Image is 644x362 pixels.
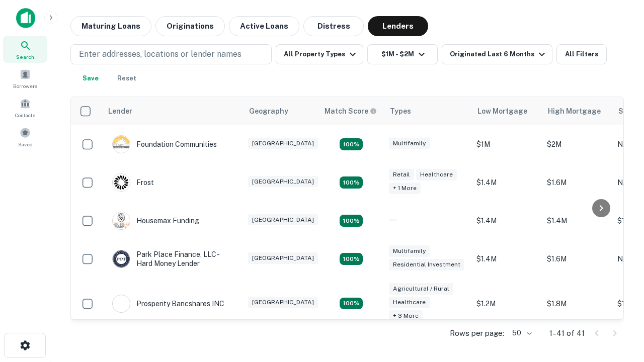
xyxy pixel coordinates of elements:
[3,65,47,92] a: Borrowers
[276,44,363,64] button: All Property Types
[416,169,457,180] div: Healthcare
[450,48,548,60] div: Originated Last 6 Months
[542,125,612,163] td: $2M
[3,123,47,150] a: Saved
[340,176,363,189] div: Matching Properties: 4, hasApolloMatch: undefined
[471,163,542,202] td: $1.4M
[340,253,363,265] div: Matching Properties: 4, hasApolloMatch: undefined
[542,97,612,125] th: High Mortgage
[471,202,542,240] td: $1.4M
[112,212,199,230] div: Housemax Funding
[18,140,33,148] span: Saved
[112,295,224,313] div: Prosperity Bancshares INC
[79,48,242,60] p: Enter addresses, locations or lender names
[112,250,233,268] div: Park Place Finance, LLC - Hard Money Lender
[450,327,504,339] p: Rows per page:
[389,259,464,270] div: Residential Investment
[102,97,243,125] th: Lender
[15,111,35,119] span: Contacts
[16,8,35,28] img: capitalize-icon.png
[112,173,154,192] div: Frost
[248,138,318,149] div: [GEOGRAPHIC_DATA]
[13,82,37,90] span: Borrowers
[249,105,288,117] div: Geography
[16,53,34,61] span: Search
[248,252,318,264] div: [GEOGRAPHIC_DATA]
[542,163,612,202] td: $1.6M
[471,240,542,278] td: $1.4M
[325,106,375,117] h6: Match Score
[340,138,363,150] div: Matching Properties: 4, hasApolloMatch: undefined
[368,16,428,36] button: Lenders
[389,245,430,257] div: Multifamily
[471,97,542,125] th: Low Mortgage
[108,105,132,117] div: Lender
[549,327,585,339] p: 1–41 of 41
[74,68,107,88] button: Save your search to get updates of matches that match your search criteria.
[70,44,272,64] button: Enter addresses, locations or lender names
[248,176,318,188] div: [GEOGRAPHIC_DATA]
[248,214,318,226] div: [GEOGRAPHIC_DATA]
[248,297,318,308] div: [GEOGRAPHIC_DATA]
[112,135,217,153] div: Foundation Communities
[70,16,151,36] button: Maturing Loans
[548,105,601,117] div: High Mortgage
[3,94,47,121] a: Contacts
[3,36,47,63] a: Search
[318,97,384,125] th: Capitalize uses an advanced AI algorithm to match your search with the best lender. The match sco...
[542,278,612,329] td: $1.8M
[340,215,363,227] div: Matching Properties: 4, hasApolloMatch: undefined
[390,105,411,117] div: Types
[113,136,130,153] img: picture
[471,125,542,163] td: $1M
[477,105,527,117] div: Low Mortgage
[389,138,430,149] div: Multifamily
[113,295,130,312] img: picture
[384,97,471,125] th: Types
[389,283,453,295] div: Agricultural / Rural
[325,106,377,117] div: Capitalize uses an advanced AI algorithm to match your search with the best lender. The match sco...
[471,278,542,329] td: $1.2M
[594,249,644,298] iframe: Chat Widget
[508,326,533,340] div: 50
[340,298,363,310] div: Matching Properties: 7, hasApolloMatch: undefined
[229,16,299,36] button: Active Loans
[367,44,438,64] button: $1M - $2M
[389,183,421,194] div: + 1 more
[542,240,612,278] td: $1.6M
[155,16,225,36] button: Originations
[243,97,318,125] th: Geography
[113,174,130,191] img: picture
[389,310,423,322] div: + 3 more
[113,212,130,229] img: picture
[303,16,364,36] button: Distress
[556,44,607,64] button: All Filters
[113,250,130,267] img: picture
[442,44,552,64] button: Originated Last 6 Months
[542,202,612,240] td: $1.4M
[111,68,143,88] button: Reset
[389,169,414,180] div: Retail
[389,297,430,308] div: Healthcare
